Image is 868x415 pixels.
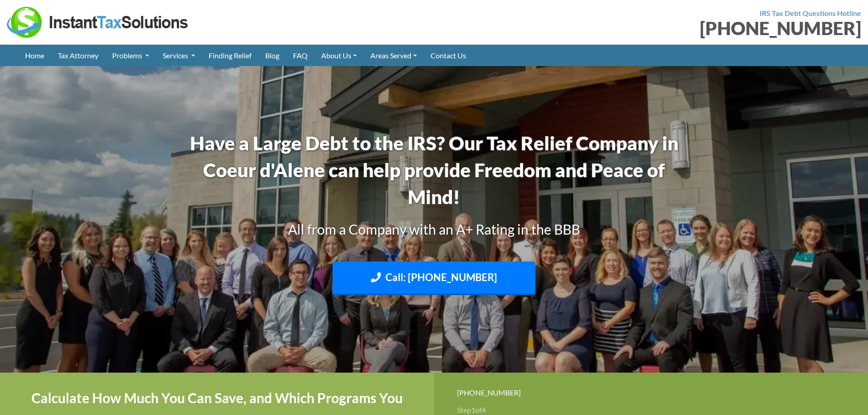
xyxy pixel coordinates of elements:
a: Finding Relief [202,45,258,66]
a: Blog [258,45,286,66]
a: FAQ [286,45,314,66]
h3: All from a Company with an A+ Rating in the BBB [181,220,687,239]
a: Services [156,45,202,66]
a: Problems [105,45,156,66]
h1: Have a Large Debt to the IRS? Our Tax Relief Company in Coeur d'Alene can help provide Freedom an... [181,130,687,210]
span: 4 [482,405,486,414]
span: 1 [471,405,475,414]
a: Home [18,45,51,66]
img: Instant Tax Solutions Logo [7,7,189,38]
strong: IRS Tax Debt Questions Hotline [760,9,861,17]
a: Areas Served [364,45,424,66]
h3: Step of [457,406,846,414]
a: Contact Us [424,45,473,66]
a: About Us [314,45,364,66]
div: [PHONE_NUMBER] [457,386,846,399]
a: Instant Tax Solutions Logo [7,17,189,26]
div: [PHONE_NUMBER] [441,19,862,37]
a: Tax Attorney [51,45,105,66]
a: Call: [PHONE_NUMBER] [333,261,535,296]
